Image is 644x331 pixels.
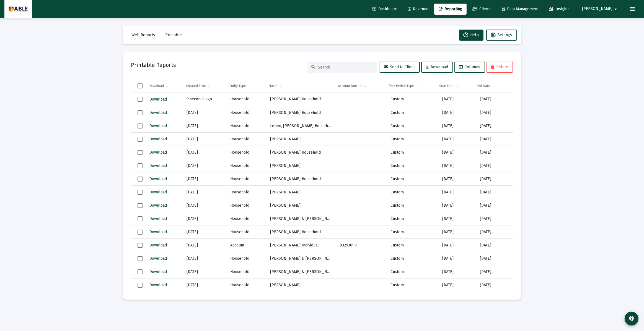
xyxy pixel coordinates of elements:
td: Column Entity Type [226,79,265,93]
span: Show filter options for column 'Time Period Type' [415,84,419,88]
button: Download [149,281,167,289]
div: Select row [138,163,143,168]
button: Download [149,201,167,209]
span: Revenue [408,7,428,11]
td: Custom [387,146,438,159]
td: [DATE] [183,199,226,212]
td: [DATE] [476,252,513,265]
span: Download [149,256,167,261]
div: Select row [138,243,143,248]
span: Printable [165,33,182,37]
div: Select row [138,216,143,221]
td: [DATE] [438,159,476,172]
td: [DATE] [438,93,476,106]
td: Household [227,146,266,159]
span: Help [464,33,479,37]
span: Download [149,243,167,248]
a: Revenue [403,4,433,15]
button: Download [149,254,167,262]
td: [DATE] [476,106,513,119]
td: [DATE] [438,239,476,252]
td: [DATE] [438,252,476,265]
td: [PERSON_NAME] Household [266,106,336,119]
div: Select row [138,124,143,128]
mat-icon: arrow_drop_down [612,4,619,15]
td: Custom [387,265,438,279]
a: Clients [468,4,496,15]
td: Custom [387,133,438,146]
span: Show filter options for column 'Download' [165,84,169,88]
span: Reporting [439,7,462,11]
div: Name [269,84,277,88]
button: Web Reports [127,30,160,41]
div: Time Period Type [388,84,414,88]
td: Column Name [265,79,334,93]
div: Account Number [338,84,363,88]
span: Columns [459,65,480,69]
span: Show filter options for column 'Start Date' [455,84,459,88]
td: [PERSON_NAME] Individual [266,239,336,252]
div: Select row [138,230,143,235]
span: Download [149,190,167,195]
td: Household [227,279,266,292]
td: [DATE] [476,119,513,133]
button: Download [149,188,167,196]
td: [DATE] [183,279,226,292]
td: Household [227,159,266,172]
div: Select row [138,190,143,195]
td: Column Download [145,79,182,93]
td: [PERSON_NAME] & [PERSON_NAME] [266,212,336,225]
td: [DATE] [476,133,513,146]
a: Data Management [497,4,543,15]
td: Custom [387,119,438,133]
button: Download [149,109,167,117]
td: [PERSON_NAME] [266,199,336,212]
span: Download [149,124,167,128]
td: [DATE] [183,146,226,159]
button: Delete [487,62,513,73]
td: [DATE] [476,172,513,186]
span: Download [149,163,167,168]
div: Select row [138,177,143,182]
div: Entity Type [229,84,246,88]
td: [PERSON_NAME] [266,279,336,292]
td: [PERSON_NAME] [266,159,336,172]
td: [DATE] [438,106,476,119]
td: [DATE] [438,225,476,239]
span: Download [149,110,167,115]
td: [DATE] [438,172,476,186]
td: Household [227,119,266,133]
td: [DATE] [183,225,226,239]
div: Select row [138,137,143,142]
td: [DATE] [476,93,513,106]
td: [DATE] [438,119,476,133]
td: [DATE] [476,239,513,252]
div: Select row [138,203,143,208]
span: Show filter options for column 'Created Time' [207,84,211,88]
div: Select all [138,83,143,88]
span: Download [149,203,167,208]
td: [DATE] [183,265,226,279]
mat-icon: contact_support [628,315,635,322]
div: Data grid [131,79,513,291]
td: [PERSON_NAME] Household [266,172,336,186]
button: Download [149,95,167,103]
button: Settings [486,30,517,41]
button: Download [149,175,167,183]
td: Custom [387,225,438,239]
button: [PERSON_NAME] [575,3,626,14]
h2: Printable Reports [131,61,176,69]
span: Download [426,65,448,69]
span: Download [149,230,167,234]
button: Help [459,30,483,41]
td: [DATE] [476,212,513,225]
button: Download [149,162,167,170]
td: Custom [387,212,438,225]
td: Column Time Period Type [384,79,435,93]
td: [PERSON_NAME] Household [266,93,336,106]
img: Dashboard [9,4,28,15]
td: [DATE] [183,133,226,146]
span: Download [149,150,167,155]
div: Created Time [186,84,206,88]
div: Select row [138,283,143,288]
